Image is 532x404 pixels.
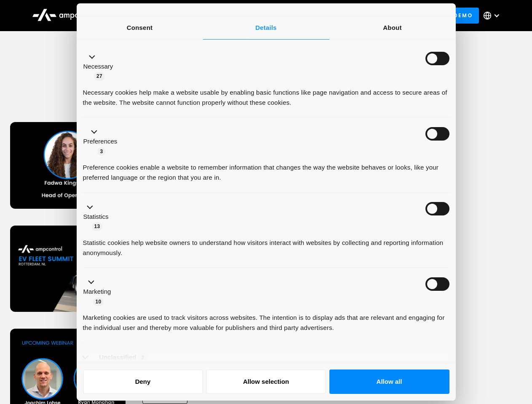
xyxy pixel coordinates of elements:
div: Statistic cookies help website owners to understand how visitors interact with websites by collec... [83,231,449,258]
button: Marketing (10) [83,277,116,307]
button: Allow all [329,369,449,394]
label: Statistics [83,212,109,222]
button: Preferences (3) [83,127,123,157]
a: Consent [77,16,203,40]
span: 27 [94,72,105,80]
h1: Upcoming Webinars [10,85,522,105]
span: 3 [97,147,105,156]
div: Preference cookies enable a website to remember information that changes the way the website beha... [83,156,449,183]
button: Necessary (27) [83,52,118,81]
span: 2 [139,353,147,362]
button: Statistics (13) [83,202,114,231]
button: Unclassified (2) [83,352,152,363]
div: Necessary cookies help make a website usable by enabling basic functions like page navigation and... [83,81,449,108]
span: 13 [92,222,103,231]
button: Deny [83,369,203,394]
label: Preferences [83,137,118,146]
div: Marketing cookies are used to track visitors across websites. The intention is to display ads tha... [83,306,449,333]
label: Necessary [83,62,113,72]
a: About [329,16,456,40]
label: Marketing [83,287,111,297]
a: Details [203,16,329,40]
button: Allow selection [206,369,326,394]
span: 10 [93,298,104,306]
